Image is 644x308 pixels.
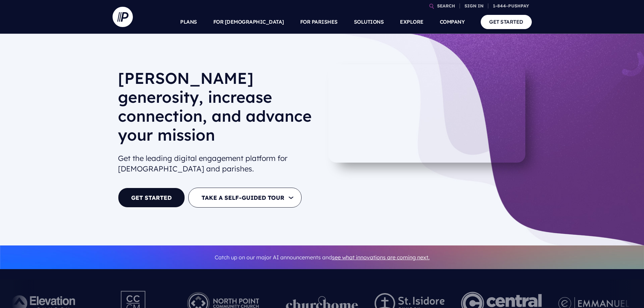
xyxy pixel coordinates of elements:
a: COMPANY [440,10,465,34]
a: see what innovations are coming next. [332,254,430,261]
a: FOR [DEMOGRAPHIC_DATA] [213,10,284,34]
h1: [PERSON_NAME] generosity, increase connection, and advance your mission [118,69,317,150]
h2: Get the leading digital engagement platform for [DEMOGRAPHIC_DATA] and parishes. [118,150,317,177]
a: GET STARTED [481,15,532,29]
button: TAKE A SELF-GUIDED TOUR [188,188,302,208]
p: Catch up on our major AI announcements and [118,250,526,265]
a: SOLUTIONS [354,10,384,34]
a: FOR PARISHES [300,10,338,34]
a: PLANS [180,10,197,34]
a: GET STARTED [118,188,185,208]
a: EXPLORE [400,10,424,34]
